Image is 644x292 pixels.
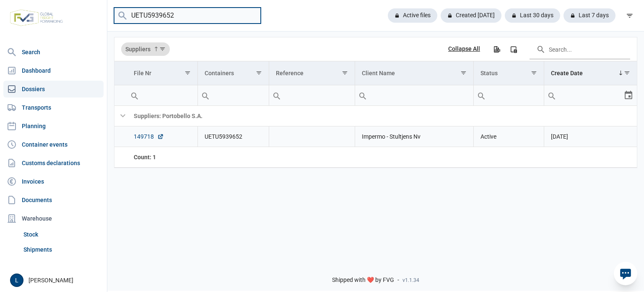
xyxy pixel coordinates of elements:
[7,6,66,29] img: FVG - Global freight forwarding
[3,62,104,79] a: Dashboard
[474,126,544,147] td: Active
[448,45,480,53] div: Collapse All
[3,173,104,190] a: Invoices
[397,276,399,284] span: -
[121,37,630,61] div: Data grid toolbar
[114,8,261,24] input: Search dossiers
[159,46,166,52] span: Show filter options for column 'Suppliers'
[388,8,437,23] div: Active files
[184,70,191,76] span: Show filter options for column 'File Nr'
[276,70,304,76] div: Reference
[198,85,213,105] div: Search box
[205,70,234,76] div: Containers
[544,85,623,105] input: Filter cell
[10,274,23,287] button: L
[623,85,634,105] div: Select
[355,126,473,147] td: Impermo - Stultjens Nv
[474,85,489,105] div: Search box
[3,192,104,208] a: Documents
[114,37,637,168] div: Data grid with 2 rows and 7 columns
[622,8,637,23] div: filter
[355,61,473,85] td: Column Client Name
[198,85,269,105] input: Filter cell
[362,70,395,76] div: Client Name
[474,61,544,85] td: Column Status
[480,70,498,76] div: Status
[544,61,637,85] td: Column Create Date
[441,8,501,23] div: Created [DATE]
[269,85,355,105] input: Filter cell
[121,42,170,56] div: Suppliers
[563,8,615,23] div: Last 7 days
[355,85,473,106] td: Filter cell
[197,126,269,147] td: UETU5939652
[544,85,559,105] div: Search box
[10,274,102,287] div: [PERSON_NAME]
[402,277,419,284] span: v1.1.34
[134,153,191,161] div: File Nr Count: 1
[460,70,467,76] span: Show filter options for column 'Client Name'
[114,106,127,126] td: Collapse
[489,42,504,57] div: Export all data to Excel
[506,42,521,57] div: Column Chooser
[269,85,355,106] td: Filter cell
[127,85,142,105] div: Search box
[3,99,104,116] a: Transports
[3,210,104,227] div: Warehouse
[20,227,104,242] a: Stock
[474,85,544,106] td: Filter cell
[530,39,630,59] input: Search in the data grid
[197,61,269,85] td: Column Containers
[474,85,544,105] input: Filter cell
[20,242,104,257] a: Shipments
[332,276,394,284] span: Shipped with ❤️ by FVG
[127,106,637,126] td: Suppliers: Portobello S.A.
[551,133,568,140] span: [DATE]
[3,136,104,153] a: Container events
[355,85,473,105] input: Filter cell
[134,70,151,76] div: File Nr
[127,85,197,105] input: Filter cell
[3,155,104,171] a: Customs declarations
[269,61,355,85] td: Column Reference
[134,132,164,141] a: 149718
[127,85,197,106] td: Filter cell
[544,85,637,106] td: Filter cell
[3,118,104,134] a: Planning
[505,8,560,23] div: Last 30 days
[256,70,262,76] span: Show filter options for column 'Containers'
[551,70,583,76] div: Create Date
[3,81,104,97] a: Dossiers
[127,61,197,85] td: Column File Nr
[342,70,348,76] span: Show filter options for column 'Reference'
[624,70,630,76] span: Show filter options for column 'Create Date'
[3,44,104,61] a: Search
[531,70,537,76] span: Show filter options for column 'Status'
[197,85,269,106] td: Filter cell
[355,85,370,105] div: Search box
[269,85,284,105] div: Search box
